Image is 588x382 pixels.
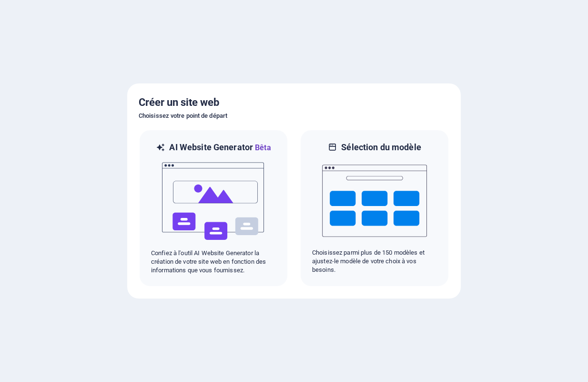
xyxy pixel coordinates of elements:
[253,143,271,152] span: Bêta
[169,142,271,154] h6: AI Website Generator
[151,249,276,275] p: Confiez à l'outil AI Website Generator la création de votre site web en fonction des informations...
[139,129,288,287] div: AI Website GeneratorBêtaaiConfiez à l'outil AI Website Generator la création de votre site web en...
[161,154,266,249] img: ai
[300,129,449,287] div: Sélection du modèleChoisissez parmi plus de 150 modèles et ajustez-le modèle de votre choix à vos...
[139,95,449,110] h5: Créer un site web
[139,110,449,122] h6: Choisissez votre point de départ
[312,248,437,274] p: Choisissez parmi plus de 150 modèles et ajustez-le modèle de votre choix à vos besoins.
[341,142,421,153] h6: Sélection du modèle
